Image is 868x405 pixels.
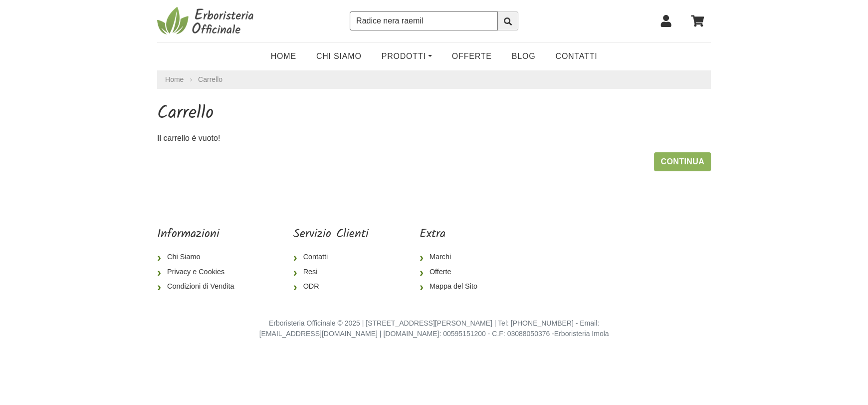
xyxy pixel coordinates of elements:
a: Chi Siamo [306,46,372,66]
a: Prodotti [372,46,442,66]
h1: Carrello [157,103,711,124]
a: Marchi [420,250,485,265]
a: Home [165,74,184,85]
img: Erboristeria Officinale [157,6,257,36]
a: Carrello [198,75,222,83]
a: Condizioni di Vendita [157,279,242,294]
a: Erboristeria Imola [554,330,609,338]
a: Resi [293,265,369,280]
a: Offerte [420,265,485,280]
input: Cerca [350,11,498,30]
a: Contatti [293,250,369,265]
h5: Servizio Clienti [293,227,369,242]
a: Contatti [545,46,607,66]
a: Mappa del Sito [420,279,485,294]
small: Erboristeria Officinale © 2025 | [STREET_ADDRESS][PERSON_NAME] | Tel: [PHONE_NUMBER] - Email: [EM... [259,319,609,338]
h5: Extra [420,227,485,242]
a: Continua [654,152,711,171]
h5: Informazioni [157,227,242,242]
a: Chi Siamo [157,250,242,265]
nav: breadcrumb [157,70,711,89]
a: Blog [502,46,546,66]
a: OFFERTE [442,46,502,66]
a: ODR [293,279,369,294]
iframe: fb:page Facebook Social Plugin [536,227,711,262]
p: Il carrello è vuoto! [157,132,711,144]
a: Privacy e Cookies [157,265,242,280]
a: Home [261,46,306,66]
